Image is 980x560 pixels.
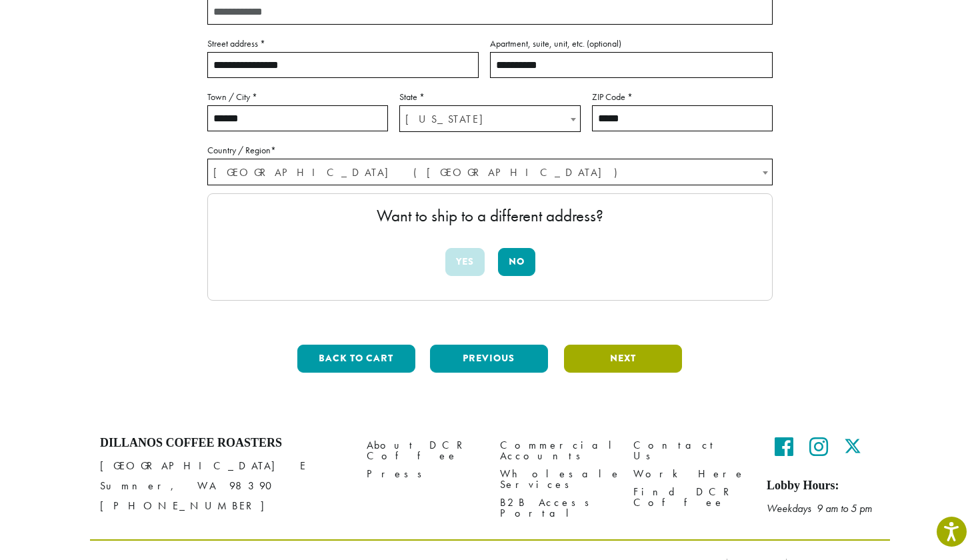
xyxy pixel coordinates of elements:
a: Find DCR Coffee [633,483,747,512]
a: Commercial Accounts [500,436,613,465]
span: State [399,105,580,132]
button: Yes [445,248,485,276]
label: State [399,89,580,105]
p: [GEOGRAPHIC_DATA] E Sumner, WA 98390 [PHONE_NUMBER] [100,456,347,516]
span: United States (US) [208,159,772,185]
button: Previous [430,345,548,373]
button: No [498,248,535,276]
a: Contact Us [633,436,747,465]
label: ZIP Code [592,89,773,105]
span: (optional) [587,37,621,49]
label: Town / City [207,89,388,105]
h4: Dillanos Coffee Roasters [100,436,347,451]
em: Weekdays 9 am to 5 pm [767,501,872,515]
button: Back to cart [297,345,415,373]
a: About DCR Coffee [367,436,480,465]
label: Apartment, suite, unit, etc. [490,35,773,52]
button: Next [564,345,682,373]
span: Texas [400,106,579,132]
h5: Lobby Hours: [767,479,880,493]
span: Country / Region [207,159,773,185]
a: Work Here [633,465,747,483]
a: Press [367,465,480,483]
a: B2B Access Portal [500,494,613,523]
p: Want to ship to a different address? [221,207,759,224]
a: Wholesale Services [500,465,613,494]
label: Street address [207,35,479,52]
